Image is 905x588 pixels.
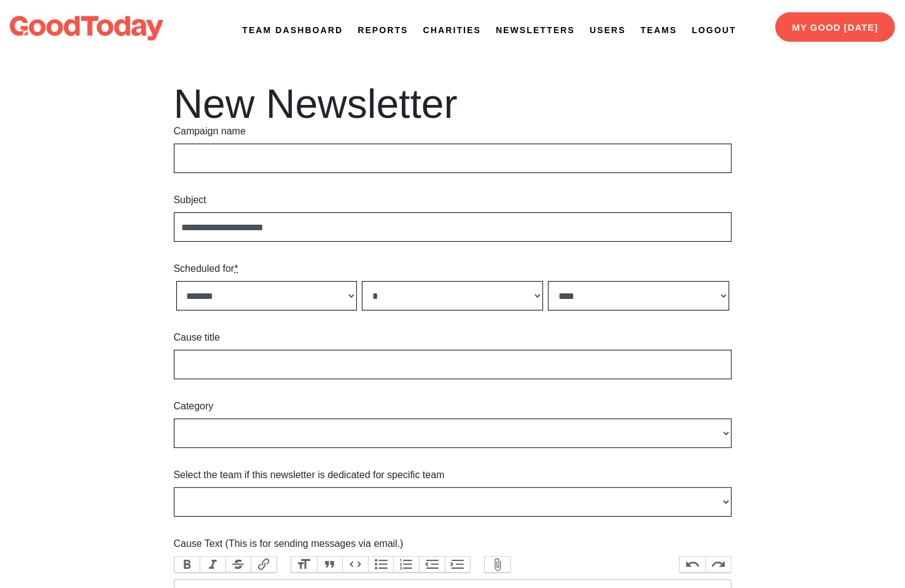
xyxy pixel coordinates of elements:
[317,557,343,573] button: Quote
[692,24,736,37] a: Logout
[234,263,238,274] abbr: required
[705,557,731,573] button: Redo
[174,557,200,573] button: Bold
[775,12,895,42] a: My Good [DATE]
[225,557,251,573] button: Strikethrough
[174,83,732,124] h1: New Newsletter
[445,557,471,573] button: Increase Level
[496,24,575,37] a: Newsletters
[342,557,368,573] button: Code
[680,557,705,573] button: Undo
[174,399,214,414] label: Category
[174,193,206,207] label: Subject
[174,330,221,345] label: Cause title
[368,557,394,573] button: Bullets
[419,557,445,573] button: Decrease Level
[251,557,276,573] button: Link
[358,24,408,37] a: Reports
[242,24,343,37] a: Team Dashboard
[485,557,511,573] button: Attach Files
[423,24,481,37] a: Charities
[200,557,225,573] button: Italic
[590,24,626,37] a: Users
[174,536,404,551] label: Cause Text (This is for sending messages via email.)
[393,557,419,573] button: Numbers
[174,468,445,482] label: Select the team if this newsletter is dedicated for specific team
[10,16,163,41] img: logo-dark-da6b47b19159aada33782b937e4e11ca563a98e0ec6b0b8896e274de7198bfd4.svg
[291,557,317,573] button: Heading
[174,261,238,276] label: Scheduled for
[174,124,246,139] label: Campaign name
[641,24,678,37] a: Teams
